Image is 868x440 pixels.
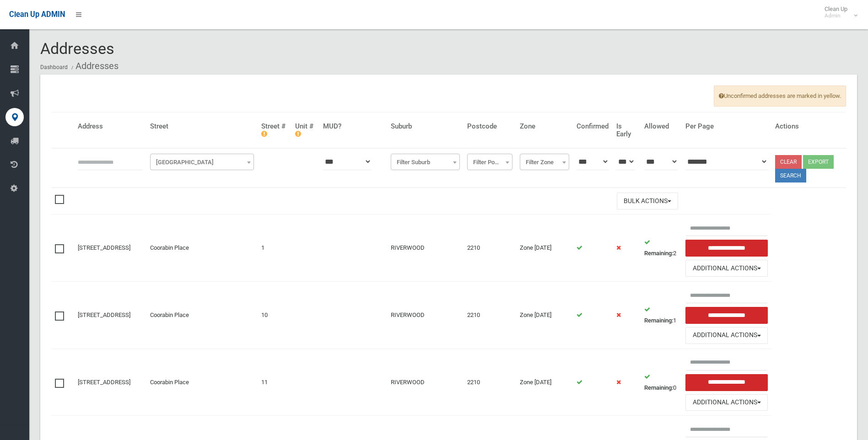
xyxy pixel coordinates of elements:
a: [STREET_ADDRESS] [78,311,130,318]
span: Addresses [40,39,114,58]
h4: Zone [520,123,569,130]
h4: Actions [775,123,842,130]
td: 1 [641,282,682,349]
span: Clean Up [820,5,857,19]
span: Filter Zone [522,156,567,169]
td: Coorabin Place [146,282,258,349]
td: 2210 [464,215,516,282]
button: Additional Actions [685,260,768,277]
small: Admin [825,12,847,19]
h4: Confirmed [577,123,609,130]
td: RIVERWOOD [387,215,464,282]
td: 0 [641,349,682,416]
td: Coorabin Place [146,215,258,282]
td: Coorabin Place [146,349,258,416]
button: Search [775,169,806,182]
span: Unconfirmed addresses are marked in yellow. [714,86,846,107]
span: Filter Suburb [391,154,460,170]
td: 2 [641,215,682,282]
h4: Per Page [685,123,768,130]
a: [STREET_ADDRESS] [78,379,130,386]
td: RIVERWOOD [387,282,464,349]
span: Filter Postcode [469,156,510,169]
td: 2210 [464,282,516,349]
li: Addresses [69,58,119,75]
td: 10 [258,282,291,349]
span: Filter Street [150,154,254,170]
h4: Address [78,123,143,130]
strong: Remaining: [644,317,673,324]
span: Clean Up ADMIN [9,10,65,19]
span: Filter Postcode [467,154,512,170]
button: Additional Actions [685,327,768,344]
a: [STREET_ADDRESS] [78,244,130,251]
button: Bulk Actions [617,193,678,209]
span: Filter Street [152,156,252,169]
h4: Street # [261,123,288,138]
td: 1 [258,215,291,282]
td: 11 [258,349,291,416]
strong: Remaining: [644,384,673,391]
a: Dashboard [40,64,68,70]
span: Filter Zone [520,154,569,170]
td: RIVERWOOD [387,349,464,416]
h4: Allowed [644,123,678,130]
td: Zone [DATE] [516,215,573,282]
a: Clear [775,155,802,169]
h4: MUD? [323,123,383,130]
td: Zone [DATE] [516,349,573,416]
h4: Unit # [295,123,316,138]
button: Additional Actions [685,394,768,411]
td: Zone [DATE] [516,282,573,349]
td: 2210 [464,349,516,416]
h4: Is Early [616,123,637,138]
button: Export [803,155,834,169]
strong: Remaining: [644,250,673,257]
h4: Suburb [391,123,460,130]
h4: Street [150,123,254,130]
span: Filter Suburb [393,156,458,169]
h4: Postcode [467,123,512,130]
